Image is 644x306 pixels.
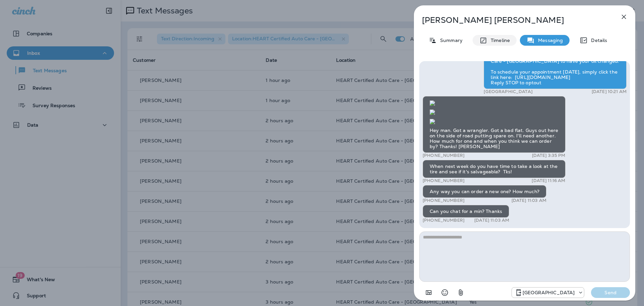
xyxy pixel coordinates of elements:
div: Hi [PERSON_NAME], your 2021 BMW X5 is coming due for an oil change. Come into HEART Certified Aut... [484,44,627,89]
p: [DATE] 11:16 AM [532,178,565,183]
p: [DATE] 11:03 AM [512,198,546,203]
img: twilio-download [430,119,435,124]
img: twilio-download [430,100,435,106]
div: Any way you can order a new one? How much? [423,185,546,198]
p: [PHONE_NUMBER] [423,178,465,183]
p: [PHONE_NUMBER] [423,218,465,223]
p: [DATE] 10:21 AM [592,89,627,94]
p: [PHONE_NUMBER] [423,198,465,203]
button: Select an emoji [438,286,451,299]
p: Summary [437,38,463,43]
p: [PERSON_NAME] [PERSON_NAME] [422,15,605,25]
div: Can you chat for a min? Thanks [423,205,509,218]
button: Add in a premade template [422,286,435,299]
p: [GEOGRAPHIC_DATA] [484,89,532,94]
div: When next week do you have time to take a look at the tire and see if it's salvageable? Tks! [423,160,566,178]
img: twilio-download [430,110,435,115]
p: [GEOGRAPHIC_DATA] [523,290,575,295]
p: [DATE] 11:03 AM [474,218,509,223]
p: Messaging [535,38,563,43]
div: Hey man. Got a wrangler. Got a bad flat. Guys out here on the side of road putting spare on. I'll... [423,96,566,153]
p: [DATE] 3:35 PM [532,153,566,158]
p: [PHONE_NUMBER] [423,153,465,158]
p: Timeline [487,38,510,43]
div: +1 (847) 262-3704 [512,289,584,297]
p: Details [588,38,607,43]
